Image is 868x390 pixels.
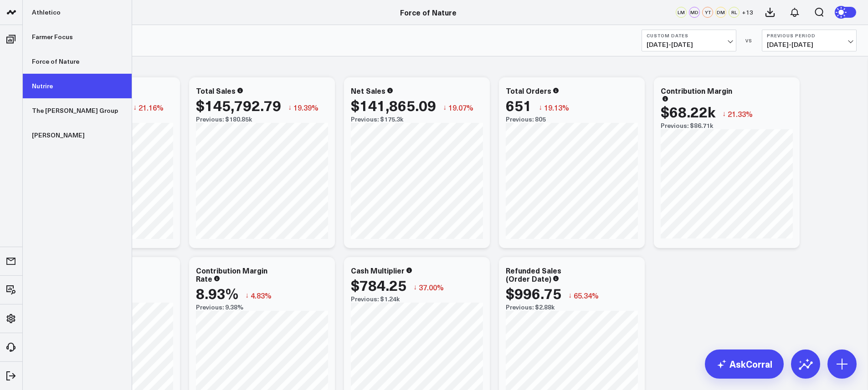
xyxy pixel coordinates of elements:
[728,109,753,119] span: 21.33%
[661,122,793,129] div: Previous: $86.71k
[351,265,405,275] div: Cash Multiplier
[767,41,852,48] span: [DATE] - [DATE]
[741,38,757,43] div: VS
[647,41,731,48] span: [DATE] - [DATE]
[23,49,132,74] a: Force of Nature
[642,30,736,51] button: Custom Dates[DATE]-[DATE]
[351,295,483,303] div: Previous: $1.24k
[661,103,715,120] div: $68.22k
[729,7,740,18] div: RL
[196,86,236,96] div: Total Sales
[351,277,406,293] div: $784.25
[139,102,164,112] span: 21.16%
[742,9,753,15] span: + 13
[506,304,638,311] div: Previous: $2.88k
[196,265,267,284] div: Contribution Margin Rate
[23,74,132,98] a: Nutrire
[767,33,852,38] b: Previous Period
[133,101,137,113] span: ↓
[762,30,857,51] button: Previous Period[DATE]-[DATE]
[661,86,732,96] div: Contribution Margin
[293,102,318,112] span: 19.39%
[419,282,444,292] span: 37.00%
[506,97,532,113] div: 651
[443,101,447,113] span: ↓
[400,7,457,17] a: Force of Nature
[647,33,731,38] b: Custom Dates
[568,289,572,301] span: ↓
[689,7,700,18] div: MD
[351,86,385,96] div: Net Sales
[251,290,272,300] span: 4.83%
[705,349,784,379] a: AskCorral
[676,7,687,18] div: LM
[742,7,753,18] button: +13
[196,285,238,301] div: 8.93%
[506,116,638,123] div: Previous: 805
[288,101,292,113] span: ↓
[715,7,726,18] div: DM
[351,97,436,113] div: $141,865.09
[506,265,561,284] div: Refunded Sales (Order Date)
[702,7,713,18] div: YT
[539,101,542,113] span: ↓
[196,304,328,311] div: Previous: 9.38%
[196,116,328,123] div: Previous: $180.85k
[506,86,551,96] div: Total Orders
[351,116,483,123] div: Previous: $175.3k
[196,97,281,113] div: $145,792.79
[413,281,417,293] span: ↓
[574,290,599,300] span: 65.34%
[448,102,473,112] span: 19.07%
[722,108,726,120] span: ↓
[506,285,561,301] div: $996.75
[245,289,249,301] span: ↓
[23,98,132,123] a: The [PERSON_NAME] Group
[544,102,569,112] span: 19.13%
[23,25,132,49] a: Farmer Focus
[23,123,132,147] a: [PERSON_NAME]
